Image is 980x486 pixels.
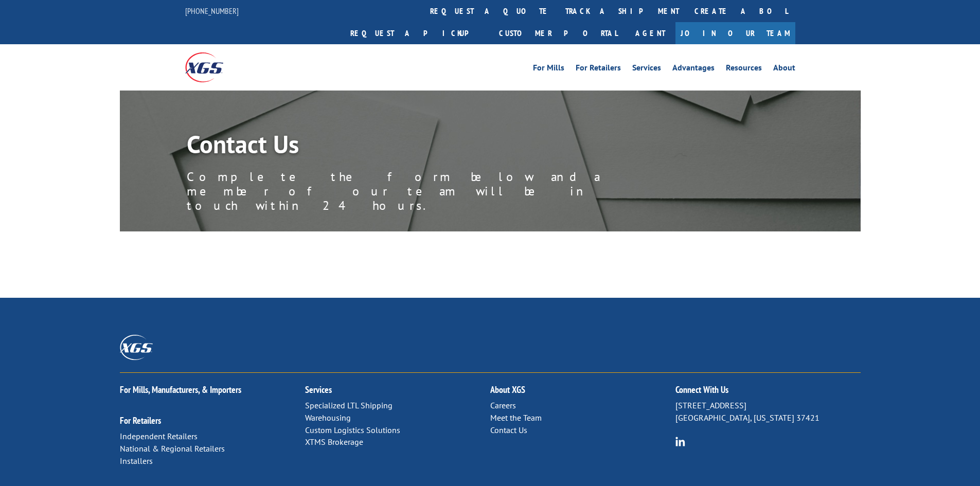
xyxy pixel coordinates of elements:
a: Specialized LTL Shipping [305,400,393,410]
a: Services [305,384,332,395]
a: [PHONE_NUMBER] [185,6,239,16]
a: Careers [490,400,516,410]
a: Meet the Team [490,412,542,423]
a: Installers [120,456,153,466]
a: XTMS Brokerage [305,437,363,447]
a: Services [632,64,661,75]
a: National & Regional Retailers [120,443,225,454]
a: For Mills [533,64,564,75]
a: Resources [726,64,762,75]
a: Custom Logistics Solutions [305,425,400,435]
a: Request a pickup [343,22,491,44]
h1: Contact Us [187,132,650,161]
img: group-6 [675,437,685,446]
a: About XGS [490,384,525,395]
p: [STREET_ADDRESS] [GEOGRAPHIC_DATA], [US_STATE] 37421 [675,400,861,424]
a: Contact Us [490,425,527,435]
h2: Connect With Us [675,385,861,400]
a: For Retailers [576,64,621,75]
a: For Mills, Manufacturers, & Importers [120,384,241,395]
p: Complete the form below and a member of our team will be in touch within 24 hours. [187,170,650,213]
a: Independent Retailers [120,431,198,441]
a: Customer Portal [491,22,625,44]
a: Agent [625,22,675,44]
a: Warehousing [305,412,351,423]
a: Join Our Team [675,22,795,44]
img: XGS_Logos_ALL_2024_All_White [120,335,153,360]
a: For Retailers [120,415,161,426]
a: Advantages [672,64,715,75]
a: About [773,64,795,75]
